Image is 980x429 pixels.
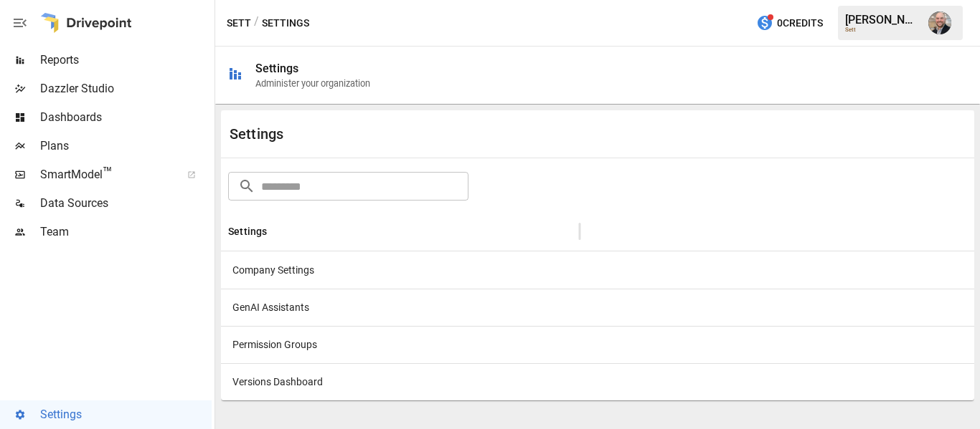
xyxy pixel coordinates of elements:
[221,363,580,400] div: Versions Dashboard
[40,166,171,183] span: SmartModel
[255,62,298,75] div: Settings
[777,14,823,32] span: 0 Credits
[40,80,212,97] span: Dazzler Studio
[221,251,580,289] div: Company Settings
[750,10,829,37] button: 0Credits
[227,14,251,32] button: Sett
[221,289,580,326] div: GenAI Assistants
[40,406,212,423] span: Settings
[845,13,920,26] div: [PERSON_NAME]
[40,223,212,241] span: Team
[230,125,598,143] div: Settings
[928,11,951,34] img: Dustin Jacobson
[845,26,920,33] div: Sett
[268,221,288,241] button: Sort
[920,3,960,43] button: Dustin Jacobson
[103,164,113,182] span: ™
[254,14,259,32] div: /
[221,326,580,363] div: Permission Groups
[228,226,267,237] div: Settings
[255,78,370,89] div: Administer your organization
[40,195,212,212] span: Data Sources
[40,138,212,155] span: Plans
[40,109,212,126] span: Dashboards
[40,52,212,69] span: Reports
